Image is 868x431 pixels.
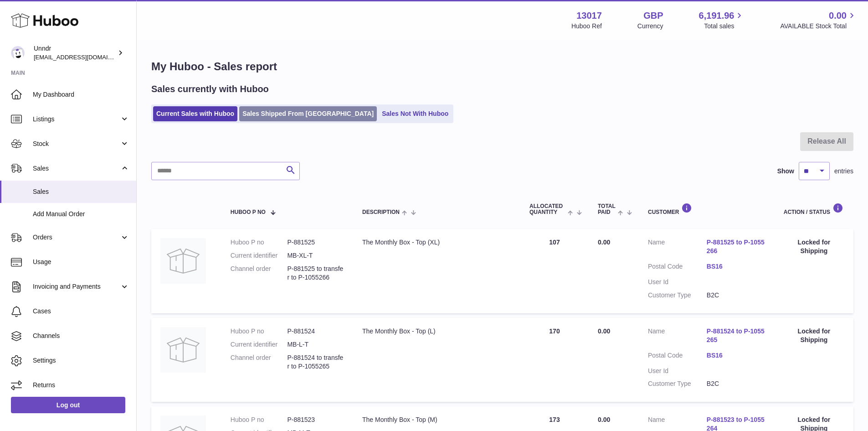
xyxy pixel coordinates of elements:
[287,251,344,260] dd: MB-XL-T
[33,187,129,196] span: Sales
[637,22,663,31] div: Currency
[231,415,288,424] dt: Huboo P no
[780,10,857,31] a: 0.00 AVAILABLE Stock Total
[699,10,745,31] a: 6,191.96 Total sales
[11,397,125,413] a: Log out
[648,278,707,286] dt: User Id
[784,238,844,255] div: Locked for Shipping
[362,327,511,336] div: The Monthly Box - Top (L)
[707,262,765,271] a: BS16
[707,351,765,360] a: BS16
[231,340,288,349] dt: Current identifier
[598,416,610,423] span: 0.00
[287,353,344,371] dd: P-881524 to transfer to P-1055265
[33,115,120,124] span: Listings
[520,318,589,402] td: 170
[287,340,344,349] dd: MB-L-T
[643,10,663,22] strong: GBP
[784,203,844,215] div: Action / Status
[362,238,511,247] div: The Monthly Box - Top (XL)
[151,59,853,74] h1: My Huboo - Sales report
[231,251,288,260] dt: Current identifier
[33,90,129,99] span: My Dashboard
[648,238,707,258] dt: Name
[648,262,707,273] dt: Postal Code
[780,22,857,31] span: AVAILABLE Stock Total
[520,229,589,313] td: 107
[648,203,765,215] div: Customer
[231,353,288,371] dt: Channel order
[287,415,344,424] dd: P-881523
[33,356,129,365] span: Settings
[598,203,616,215] span: Total paid
[33,258,129,266] span: Usage
[231,327,288,336] dt: Huboo P no
[151,83,269,95] h2: Sales currently with Huboo
[648,379,707,388] dt: Customer Type
[598,239,610,246] span: 0.00
[231,209,266,215] span: Huboo P no
[834,167,853,176] span: entries
[160,327,206,373] img: no-photo.jpg
[287,265,344,282] dd: P-881525 to transfer to P-1055266
[33,307,129,316] span: Cases
[231,238,288,247] dt: Huboo P no
[33,210,129,218] span: Add Manual Order
[287,327,344,336] dd: P-881524
[33,233,120,242] span: Orders
[33,381,129,389] span: Returns
[239,106,377,121] a: Sales Shipped From [GEOGRAPHIC_DATA]
[648,291,707,300] dt: Customer Type
[598,327,610,335] span: 0.00
[362,415,511,424] div: The Monthly Box - Top (M)
[33,140,120,148] span: Stock
[529,203,565,215] span: ALLOCATED Quantity
[707,379,765,388] dd: B2C
[648,327,707,347] dt: Name
[287,238,344,247] dd: P-881525
[33,282,120,291] span: Invoicing and Payments
[784,327,844,344] div: Locked for Shipping
[648,351,707,362] dt: Postal Code
[34,53,134,61] span: [EMAIL_ADDRESS][DOMAIN_NAME]
[33,164,120,173] span: Sales
[33,332,129,340] span: Channels
[704,22,745,31] span: Total sales
[11,46,25,60] img: internalAdmin-13017@internal.huboo.com
[777,167,794,176] label: Show
[571,22,602,31] div: Huboo Ref
[699,10,734,22] span: 6,191.96
[576,10,602,22] strong: 13017
[707,291,765,300] dd: B2C
[231,265,288,282] dt: Channel order
[707,238,765,255] a: P-881525 to P-1055266
[160,238,206,284] img: no-photo.jpg
[648,367,707,375] dt: User Id
[153,106,237,121] a: Current Sales with Huboo
[362,209,400,215] span: Description
[707,327,765,344] a: P-881524 to P-1055265
[34,44,116,62] div: Unndr
[379,106,452,121] a: Sales Not With Huboo
[829,10,847,22] span: 0.00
